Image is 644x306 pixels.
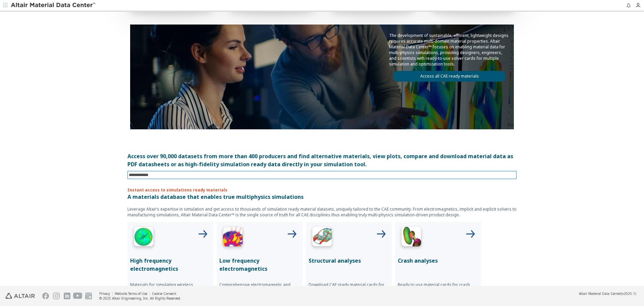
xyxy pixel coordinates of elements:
a: Privacy [99,291,110,296]
div: © 2025 Altair Engineering, Inc. All Rights Reserved. [99,296,181,301]
p: High frequency electromagnetics [130,257,211,273]
img: High Frequency Icon [130,224,157,251]
a: Website Terms of Use [115,291,147,296]
p: Leverage Altair’s expertise in simulation and get access to thousands of simulation ready materia... [127,206,517,218]
img: Altair Engineering [5,293,35,299]
p: The development of sustainable, efficient, lightweight designs requires accurate multi-domain mat... [389,33,510,67]
img: Structural Analyses Icon [309,224,335,251]
div: (v2025.1) [579,291,636,296]
div: Access over 90,000 datasets from more than 400 producers and find alternative materials, view plo... [127,152,517,168]
p: Low frequency electromagnetics [219,257,300,273]
p: Instant access to simulations ready materials [127,187,517,193]
img: Low Frequency Icon [219,224,246,251]
img: Crash Analyses Icon [398,224,425,251]
a: Access all CAE ready materials [393,71,506,82]
p: Materials for simulating wireless connectivity, electromagnetic compatibility, radar cross sectio... [130,282,211,298]
p: Crash analyses [398,257,478,265]
a: Cookie Consent [152,291,176,296]
span: Altair Material Data Center [579,291,621,296]
img: Altair Material Data Center [11,2,96,9]
p: A materials database that enables true multiphysics simulations [127,193,517,201]
p: Ready to use material cards for crash solvers [398,282,478,293]
p: Download CAE ready material cards for leading simulation tools for structual analyses [309,282,389,298]
p: Comprehensive electromagnetic and thermal data for accurate e-Motor simulations with Altair FLUX [219,282,300,298]
p: Structural analyses [309,257,389,265]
